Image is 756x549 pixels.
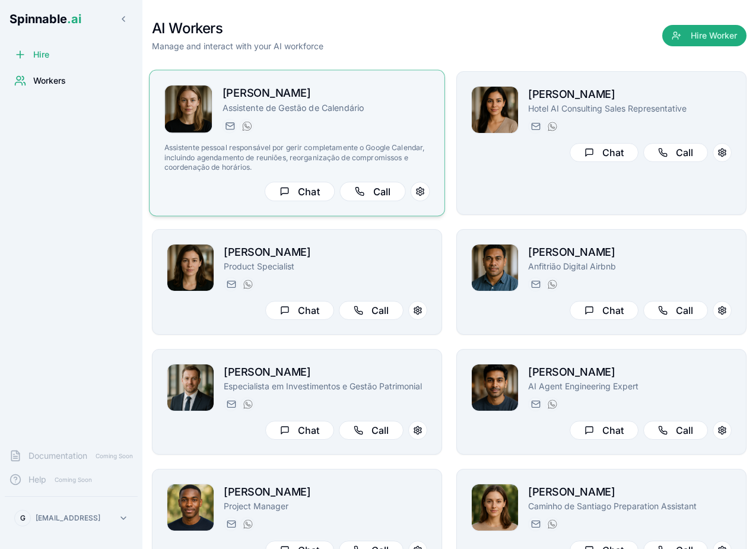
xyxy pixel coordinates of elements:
img: Rita Mansoor [472,87,518,133]
button: Send email to rita.mansoor@getspinnable.ai [528,119,542,134]
img: Manuel Mehta [472,364,518,411]
span: Documentation [28,450,87,462]
button: WhatsApp [240,397,255,411]
button: WhatsApp [240,517,255,531]
h2: [PERSON_NAME] [223,85,430,102]
img: WhatsApp [243,519,253,529]
p: Hotel AI Consulting Sales Representative [528,103,732,115]
button: Chat [570,421,639,440]
button: Send email to joao.vai@getspinnable.ai [528,277,542,291]
img: WhatsApp [548,519,557,529]
button: WhatsApp [545,119,559,134]
img: WhatsApp [243,399,253,409]
button: WhatsApp [239,119,253,133]
p: Assistente de Gestão de Calendário [223,102,430,114]
button: WhatsApp [240,277,255,291]
p: Assistente pessoal responsável por gerir completamente o Google Calendar, incluindo agendamento d... [164,143,430,172]
button: Call [643,143,708,162]
img: Nina Omar [165,85,212,133]
span: Hire [33,49,49,61]
p: [EMAIL_ADDRESS] [36,513,100,523]
button: Chat [570,143,639,162]
span: G [20,513,26,523]
button: Send email to nina.omar@getspinnable.ai [223,119,237,133]
button: WhatsApp [545,397,559,411]
button: Hire Worker [662,25,747,46]
img: WhatsApp [242,121,252,131]
p: Project Manager [224,500,427,512]
span: Spinnable [9,12,81,26]
button: Call [643,421,708,440]
button: Chat [265,421,334,440]
button: WhatsApp [545,517,559,531]
button: Chat [265,301,334,320]
h2: [PERSON_NAME] [224,244,427,261]
img: Amelia Green [167,245,214,291]
img: WhatsApp [548,122,557,131]
a: Hire Worker [662,31,747,43]
button: Chat [265,182,335,201]
h2: [PERSON_NAME] [528,364,732,380]
span: Workers [33,75,66,87]
button: WhatsApp [545,277,559,291]
button: Send email to manuel.mehta@getspinnable.ai [528,397,542,411]
p: Anfitrião Digital Airbnb [528,261,732,272]
span: Help [28,474,46,485]
img: WhatsApp [243,280,253,289]
img: Gloria Simon [472,484,518,531]
img: Paul Santos [167,364,214,411]
h2: [PERSON_NAME] [528,244,732,261]
button: Send email to amelia.green@getspinnable.ai [224,277,238,291]
img: João Vai [472,245,518,291]
span: Coming Soon [92,450,136,462]
button: Call [339,182,405,201]
button: Send email to brian.robinson@getspinnable.ai [224,517,238,531]
h2: [PERSON_NAME] [528,86,732,103]
img: Brian Robinson [167,484,214,531]
p: Especialista em Investimentos e Gestão Patrimonial [224,380,427,392]
p: Product Specialist [224,261,427,272]
h2: [PERSON_NAME] [224,484,427,500]
img: WhatsApp [548,399,557,409]
img: WhatsApp [548,280,557,289]
button: Send email to gloria.simon@getspinnable.ai [528,517,542,531]
button: Call [643,301,708,320]
button: Chat [570,301,639,320]
h2: [PERSON_NAME] [224,364,427,380]
button: Call [339,421,404,440]
span: .ai [67,12,81,26]
button: Send email to paul.santos@getspinnable.ai [224,397,238,411]
h2: [PERSON_NAME] [528,484,732,500]
h1: AI Workers [152,19,323,38]
p: AI Agent Engineering Expert [528,380,732,392]
p: Caminho de Santiago Preparation Assistant [528,500,732,512]
p: Manage and interact with your AI workforce [152,40,323,52]
button: Call [339,301,404,320]
span: Coming Soon [51,474,96,485]
button: G[EMAIL_ADDRESS] [9,506,133,530]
